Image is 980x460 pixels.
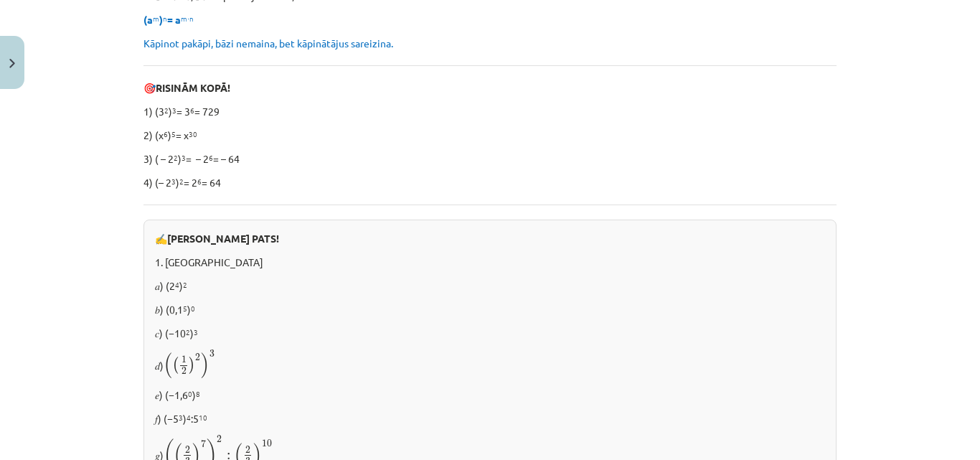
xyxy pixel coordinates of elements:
[217,436,222,443] span: 2
[155,302,825,317] p: 𝑏) (0,1 )
[143,37,393,50] span: Kāpinot pakāpi, bāzi nemaina, bet kāpinātājus sareizina.
[209,350,215,357] span: 3
[143,128,837,143] p: 2) (x ) = x
[201,352,209,378] span: )
[155,388,825,403] p: 𝑒) (−1,6 )
[143,104,837,119] p: 1) (3 ) = 3 = 729
[172,357,179,374] span: (
[179,412,183,423] sup: 3
[156,81,230,94] b: RISINĀM KOPĀ!
[174,152,178,163] sup: 2
[155,255,825,270] p: 1. [GEOGRAPHIC_DATA]
[143,151,837,166] p: 3) ( – 2 ) = – 2 = – 64
[189,357,195,374] span: )
[167,232,279,245] b: [PERSON_NAME] PATS!
[182,367,187,375] span: 2
[155,326,825,341] p: 𝑐) (−10 )
[171,176,176,187] sup: 3
[245,446,250,454] span: 2
[196,388,200,399] sup: 8
[262,440,272,447] span: 10
[171,128,176,139] sup: 5
[179,176,184,187] sup: 2
[143,13,194,26] strong: (a ) = a
[209,152,213,163] sup: 6
[172,105,176,116] sup: 3
[190,105,194,116] sup: 6
[199,412,207,423] sup: 10
[182,356,187,363] span: 1
[155,231,825,246] p: ✍️
[153,13,159,24] sup: m
[163,13,167,24] sup: n
[164,352,172,378] span: (
[201,440,206,448] span: 7
[181,13,194,24] sup: m⋅n
[194,327,198,337] sup: 3
[155,411,825,426] p: 𝑓) (−5 ) :5
[227,453,230,460] span: :
[188,388,192,399] sup: 0
[164,105,169,116] sup: 2
[195,354,200,361] span: 2
[197,176,202,187] sup: 6
[185,446,190,454] span: 2
[191,303,195,314] sup: 0
[175,279,179,290] sup: 4
[183,303,187,314] sup: 5
[164,128,168,139] sup: 6
[143,80,837,95] p: 🎯
[189,128,197,139] sup: 30
[9,59,15,68] img: icon-close-lesson-0947bae3869378f0d4975bcd49f059093ad1ed9edebbc8119c70593378902aed.svg
[155,278,825,294] p: 𝑎) (2 )
[155,349,825,380] p: 𝑑)
[143,175,837,190] p: 4) (– 2 ) = 2 = 64
[187,412,191,423] sup: 4
[182,152,186,163] sup: 3
[186,327,190,337] sup: 2
[183,279,187,290] sup: 2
